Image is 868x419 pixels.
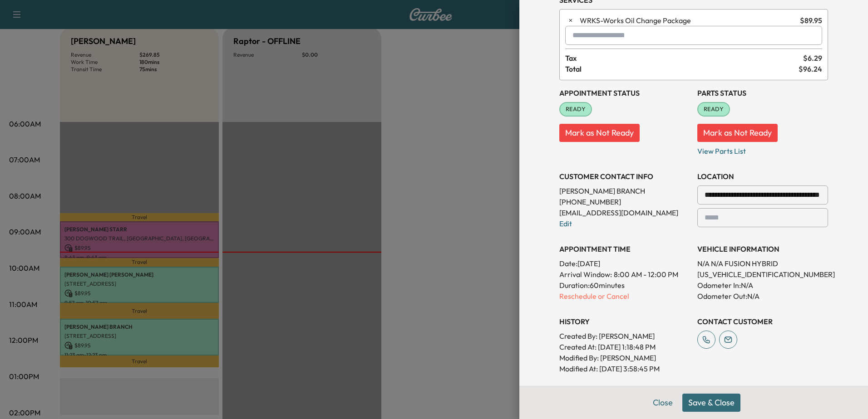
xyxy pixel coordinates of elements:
button: Close [647,394,679,412]
p: Date: [DATE] [559,258,690,269]
a: Edit [559,219,572,228]
p: Odometer Out: N/A [697,291,828,302]
p: Odometer In: N/A [697,280,828,291]
h3: CONTACT CUSTOMER [697,316,828,327]
span: $ 96.24 [799,63,822,74]
p: Created By : [PERSON_NAME] [559,331,690,341]
p: Created At : [DATE] 1:18:48 PM [559,341,690,352]
span: Tax [565,53,803,63]
span: $ 89.95 [800,15,822,26]
p: Modified At : [DATE] 3:58:45 PM [559,363,690,374]
span: READY [698,105,729,114]
p: Arrival Window: [559,269,690,280]
button: Mark as Not Ready [697,124,778,142]
p: Reschedule or Cancel [559,291,690,302]
h3: CUSTOMER CONTACT INFO [559,171,690,182]
span: READY [560,105,591,114]
p: [PERSON_NAME] BRANCH [559,185,690,196]
span: Works Oil Change Package [580,15,796,26]
span: 8:00 AM - 12:00 PM [614,269,678,280]
p: [PHONE_NUMBER] [559,196,690,207]
h3: LOCATION [697,171,828,182]
p: Duration: 60 minutes [559,280,690,291]
h3: History [559,316,690,327]
span: Total [565,63,799,74]
h3: VEHICLE INFORMATION [697,244,828,254]
h3: Appointment Status [559,88,690,98]
p: Modified By : [PERSON_NAME] [559,352,690,363]
h3: APPOINTMENT TIME [559,244,690,254]
button: Mark as Not Ready [559,124,640,142]
button: Save & Close [682,394,740,412]
p: [US_VEHICLE_IDENTIFICATION_NUMBER] [697,269,828,280]
h3: Parts Status [697,88,828,98]
p: N/A N/A FUSION HYBRID [697,258,828,269]
p: [EMAIL_ADDRESS][DOMAIN_NAME] [559,207,690,218]
span: $ 6.29 [803,53,822,63]
p: View Parts List [697,142,828,156]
